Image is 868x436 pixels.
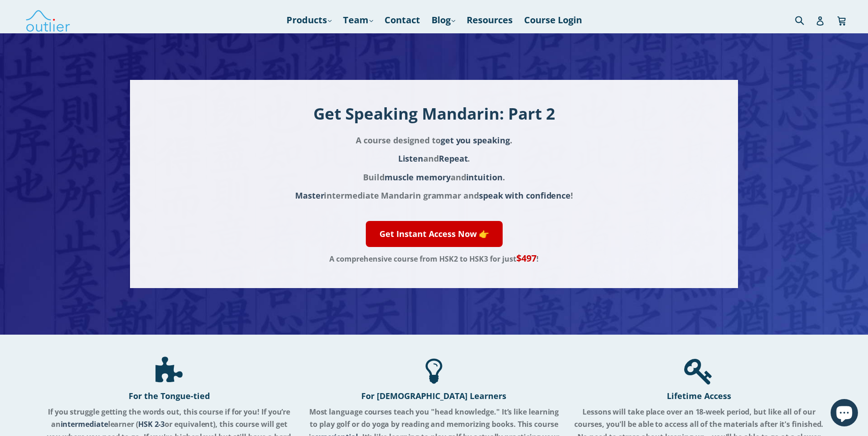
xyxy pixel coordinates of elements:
span: intuition [466,172,503,183]
div: Rocket [156,357,182,386]
div: Rocket [426,357,442,386]
div: Rocket [684,357,713,386]
span: Listen [398,153,424,164]
input: Search [793,11,818,29]
h4: For the Tongue-tied [43,390,295,401]
span: A comprehensive course from HSK2 to HSK3 for just ! [329,254,539,264]
span: HSK 2-3 [138,419,165,429]
span: Repeat [439,153,468,164]
h4: Lifetime Access [573,390,825,401]
span: and . [398,153,470,164]
img: Outlier Linguistics [25,7,71,33]
inbox-online-store-chat: Shopify online store chat [828,399,861,429]
a: Team [338,12,378,28]
span: muscle memory [385,172,451,183]
span: Master [295,190,324,201]
span: $497 [516,252,536,264]
a: Blog [427,12,460,28]
span: intermediate Mandarin grammar and ! [295,190,573,201]
h4: For [DEMOGRAPHIC_DATA] Learners [308,390,560,401]
a: Resources [462,12,517,28]
a: Contact [380,12,425,28]
span: speak with confidence [479,190,571,201]
a: Course Login [520,12,587,28]
span: A course designed to . [356,135,512,146]
span: get you speaking [441,135,510,146]
span: intermediate [61,419,108,429]
a: Get Instant Access Now 👉 [366,221,503,247]
span: Build and . [363,172,505,183]
a: Products [282,12,336,28]
h1: Get Speaking Mandarin: Part 2 [215,103,653,124]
